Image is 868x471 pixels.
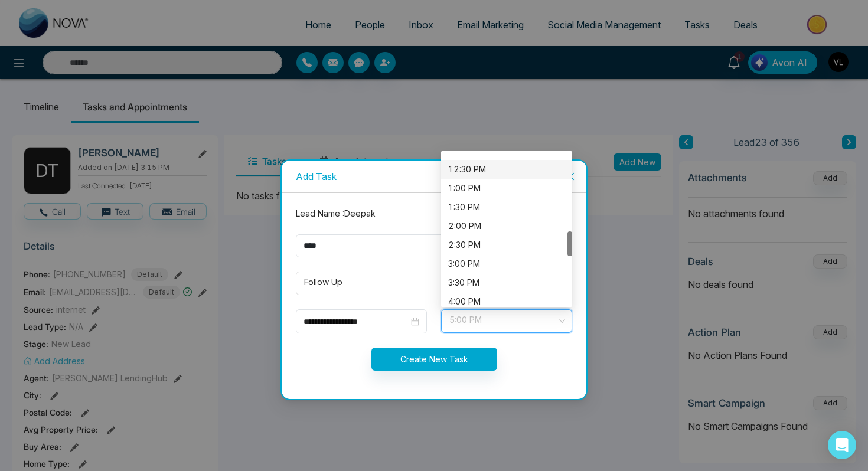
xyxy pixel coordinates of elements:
span: Follow Up [304,273,564,293]
div: 3:00 PM [448,257,565,270]
div: 1:00 PM [441,179,572,198]
div: 3:00 PM [441,254,572,273]
div: 2:30 PM [441,235,572,254]
button: Create New Task [371,348,497,371]
div: 1:30 PM [441,198,572,217]
div: 3:30 PM [441,273,572,292]
div: Add Task [296,170,572,183]
div: 2:00 PM [448,220,565,233]
div: 12:30 PM [441,160,572,179]
div: 4:00 PM [441,292,572,311]
div: 2:30 PM [448,238,565,251]
div: 4:00 PM [448,295,565,308]
div: 2:00 PM [441,217,572,235]
div: 1:00 PM [448,182,565,195]
div: Open Intercom Messenger [828,431,856,459]
span: 5:00 PM [449,311,564,331]
div: 3:30 PM [448,276,565,289]
div: Lead Name : Deepak [289,207,579,220]
div: 12:30 PM [448,163,565,176]
div: 1:30 PM [448,201,565,214]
